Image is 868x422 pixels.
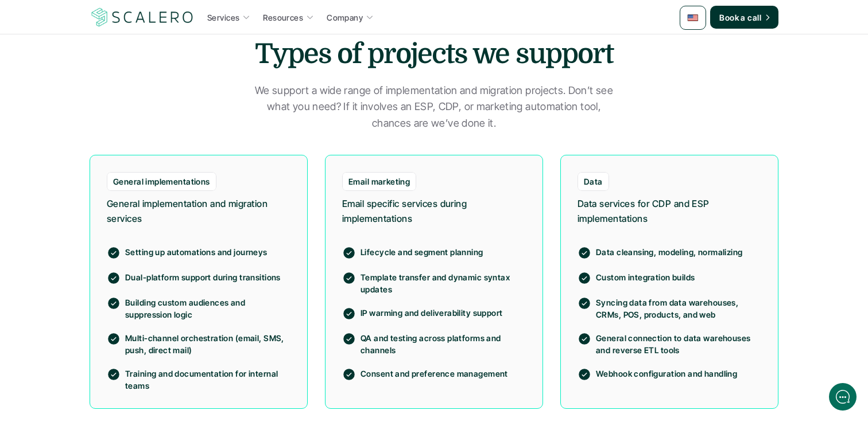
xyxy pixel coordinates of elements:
h2: Let us know if we can help with lifecycle marketing. [17,76,212,131]
p: Webhook configuration and handling [596,368,761,380]
a: Scalero company logotype [90,7,195,28]
span: New conversation [74,159,138,168]
p: Dual-platform support during transitions [125,271,290,283]
p: General implementation and migration services [107,197,290,226]
button: New conversation [18,152,212,175]
p: General connection to data warehouses and reverse ETL tools [596,332,761,356]
p: Template transfer and dynamic syntax updates [361,271,526,295]
p: Training and documentation for internal teams [125,368,290,392]
img: Scalero company logotype [90,6,195,28]
img: 🇺🇸 [687,12,699,24]
p: Lifecycle and segment planning [361,246,526,258]
p: We support a wide range of implementation and migration projects. Don’t see what you need? If it ... [247,83,621,132]
p: Services [207,11,239,24]
p: Book a call [719,11,761,24]
p: Setting up automations and journeys [125,246,290,258]
iframe: gist-messenger-bubble-iframe [829,383,857,411]
p: Data services for CDP and ESP implementations [578,197,761,226]
p: Company [327,11,363,24]
p: Building custom audiences and suppression logic [125,296,290,321]
a: Book a call [710,6,778,29]
p: General implementations [113,175,210,187]
h1: Hi! Welcome to [GEOGRAPHIC_DATA]. [17,56,212,74]
p: Email marketing [348,175,410,187]
h2: Types of projects we support [253,35,615,73]
p: Data [584,175,603,187]
p: Data cleansing, modeling, normalizing [596,246,761,258]
p: QA and testing across platforms and channels [361,332,526,356]
p: Syncing data from data warehouses, CRMs, POS, products, and web [596,296,761,321]
p: Consent and preference management [361,368,526,380]
p: IP warming and deliverability support [361,307,526,319]
p: Multi-channel orchestration (email, SMS, push, direct mail) [125,332,290,356]
p: Email specific services during implementations [342,197,526,226]
p: Custom integration builds [596,271,761,283]
span: We run on Gist [96,348,145,355]
p: Resources [263,11,303,24]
